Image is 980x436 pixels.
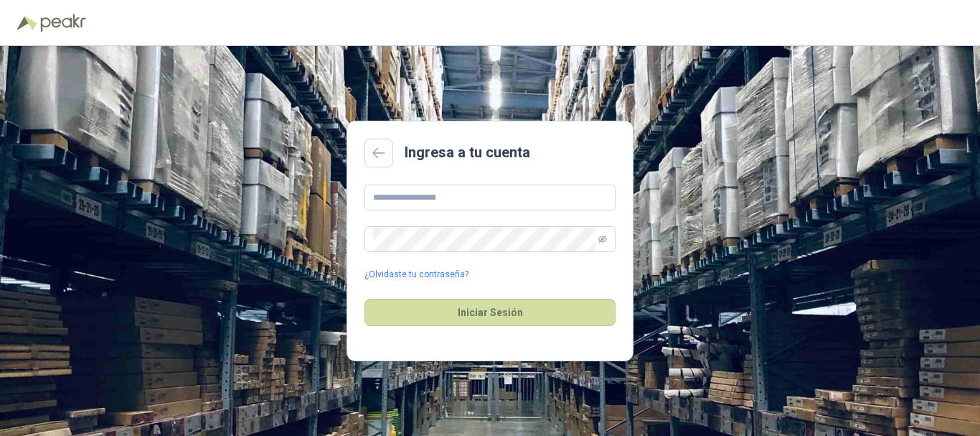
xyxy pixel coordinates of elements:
img: Peakr [40,14,86,32]
a: ¿Olvidaste tu contraseña? [364,268,468,282]
h2: Ingresa a tu cuenta [405,142,530,164]
span: eye-invisible [598,235,607,243]
button: Iniciar Sesión [364,299,616,326]
img: Logo [17,16,37,30]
